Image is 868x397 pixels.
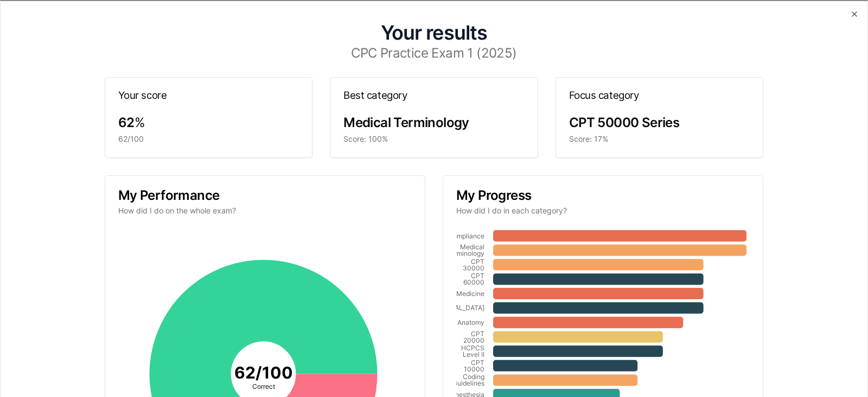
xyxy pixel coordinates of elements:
tspan: Level II [463,350,484,358]
tspan: CPT [471,329,484,337]
tspan: Correct [252,382,275,390]
div: Score: 17% [569,133,750,144]
tspan: Guidelines [452,379,484,387]
span: 62 [118,114,135,130]
tspan: HCPCS [461,344,484,352]
p: How did I do on the whole exam? [118,205,412,216]
tspan: 62 / 100 [234,362,292,382]
span: Medical Terminology [343,114,469,130]
span: % [135,114,145,130]
tspan: Terminology [447,249,484,257]
tspan: CPT [471,358,484,366]
h3: CPC Practice Exam 1 (2025) [22,46,846,59]
tspan: CPT [471,257,484,265]
tspan: Medicine [456,289,484,298]
h3: My Progress [456,188,750,201]
h3: Focus category [569,90,750,100]
tspan: 10000 [464,364,484,373]
p: How did I do in each category? [456,205,750,216]
tspan: Compliance [448,231,484,240]
tspan: CPT [471,272,484,280]
tspan: 20000 [463,336,484,344]
tspan: Coding [463,373,484,381]
tspan: Anatomy [457,318,484,326]
tspan: 30000 [463,263,484,272]
tspan: [MEDICAL_DATA] [431,304,484,312]
div: Score: 100% [343,133,524,144]
h3: Best category [343,90,524,100]
tspan: 60000 [463,278,484,286]
span: CPT 50000 Series [569,114,679,130]
h3: My Performance [118,188,412,201]
h3: Your score [118,90,299,100]
tspan: Medical [460,243,484,251]
div: 62/100 [118,133,299,144]
h1: Your results [22,22,846,42]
